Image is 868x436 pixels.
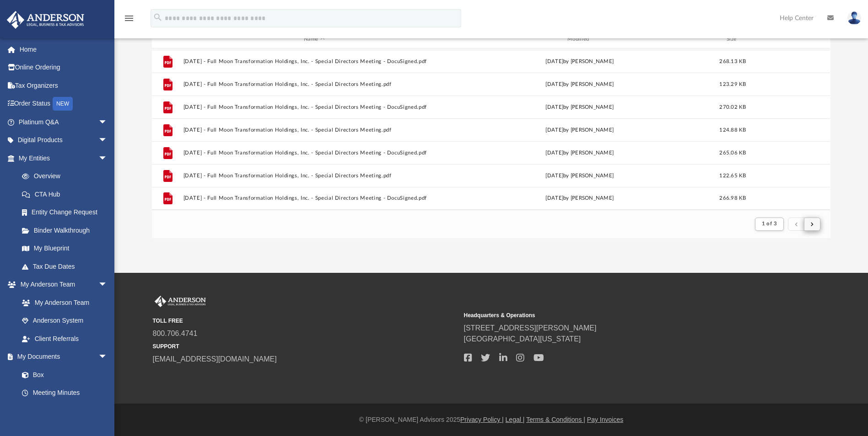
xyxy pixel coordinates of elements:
img: Anderson Advisors Platinum Portal [4,11,87,29]
a: menu [124,17,135,24]
div: [DATE] by [PERSON_NAME] [449,172,711,180]
button: 1 of 3 [755,218,784,230]
a: Entity Change Request [13,203,121,222]
a: 800.706.4741 [153,330,198,337]
div: Modified [449,35,711,43]
span: arrow_drop_down [98,348,117,367]
a: Anderson System [13,312,117,330]
a: [GEOGRAPHIC_DATA][US_STATE] [464,335,581,343]
img: Anderson Advisors Platinum Portal [153,296,208,308]
a: Terms & Conditions | [526,416,585,423]
div: [DATE] by [PERSON_NAME] [449,103,711,112]
a: My Anderson Team [13,293,112,312]
button: [DATE] - Full Moon Transformation Holdings, Inc. - Special Directors Meeting.pdf [183,173,445,179]
i: menu [124,13,135,24]
div: [DATE] by [PERSON_NAME] [449,80,711,89]
img: User Pic [847,11,861,25]
a: Box [13,366,112,384]
a: Client Referrals [13,330,117,348]
button: [DATE] - Full Moon Transformation Holdings, Inc. - Special Directors Meeting.pdf [183,127,445,133]
span: 124.88 KB [720,128,746,133]
a: Online Ordering [6,58,121,77]
button: [DATE] - Full Moon Transformation Holdings, Inc. - Special Directors Meeting - DocuSigned.pdf [183,104,445,110]
span: arrow_drop_down [98,113,117,132]
a: Digital Productsarrow_drop_down [6,131,121,149]
a: Tax Organizers [6,76,121,95]
div: id [755,35,819,43]
div: © [PERSON_NAME] Advisors 2025 [114,415,868,425]
div: [DATE] by [PERSON_NAME] [449,195,711,203]
a: Tax Due Dates [13,257,121,276]
a: CTA Hub [13,185,121,203]
span: arrow_drop_down [98,131,117,150]
button: [DATE] - Full Moon Transformation Holdings, Inc. - Special Directors Meeting.pdf [183,81,445,87]
div: Name [183,35,445,43]
button: [DATE] - Full Moon Transformation Holdings, Inc. - Special Directors Meeting - DocuSigned.pdf [183,58,445,64]
span: 270.02 KB [720,105,746,110]
small: SUPPORT [153,342,458,351]
span: 268.13 KB [720,59,746,64]
div: [DATE] by [PERSON_NAME] [449,149,711,157]
a: My Documentsarrow_drop_down [6,348,117,366]
a: [STREET_ADDRESS][PERSON_NAME] [464,324,597,332]
a: Home [6,40,121,58]
div: Size [715,35,751,43]
a: My Entitiesarrow_drop_down [6,149,121,167]
span: arrow_drop_down [98,276,117,294]
span: arrow_drop_down [98,149,117,168]
div: id [156,35,179,43]
a: Binder Walkthrough [13,221,121,239]
a: Order StatusNEW [6,95,121,113]
a: My Anderson Teamarrow_drop_down [6,276,117,294]
button: [DATE] - Full Moon Transformation Holdings, Inc. - Special Directors Meeting - DocuSigned.pdf [183,196,445,202]
div: [DATE] by [PERSON_NAME] [449,58,711,66]
span: 122.65 KB [720,173,746,178]
div: NEW [53,97,73,111]
small: Headquarters & Operations [464,311,769,319]
span: 123.29 KB [720,82,746,87]
span: 265.06 KB [720,150,746,155]
i: search [153,12,163,22]
a: My Blueprint [13,239,117,258]
a: Privacy Policy | [460,416,504,423]
div: [DATE] by [PERSON_NAME] [449,126,711,134]
a: Meeting Minutes [13,384,117,402]
span: 1 of 3 [762,221,777,226]
div: grid [152,48,830,210]
a: Overview [13,167,121,186]
a: Forms Library [13,402,112,420]
small: TOLL FREE [153,317,458,325]
a: [EMAIL_ADDRESS][DOMAIN_NAME] [153,355,277,363]
a: Platinum Q&Aarrow_drop_down [6,113,121,131]
button: [DATE] - Full Moon Transformation Holdings, Inc. - Special Directors Meeting - DocuSigned.pdf [183,150,445,156]
a: Legal | [506,416,525,423]
a: Pay Invoices [587,416,623,423]
span: 266.98 KB [720,196,746,201]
